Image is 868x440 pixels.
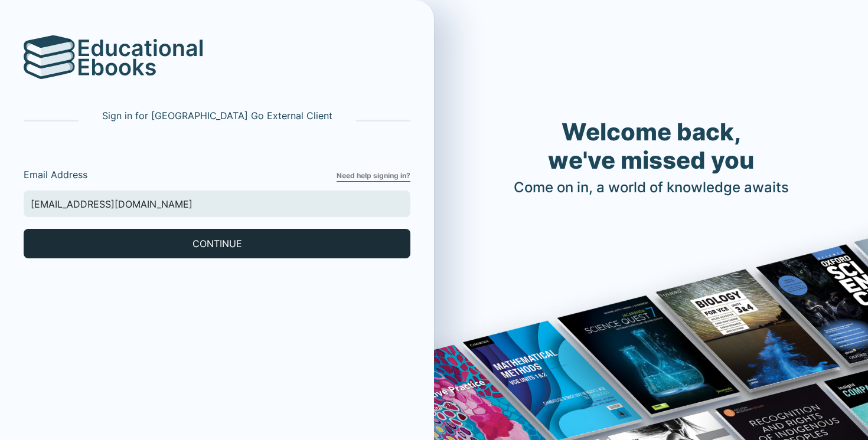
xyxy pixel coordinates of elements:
label: Email Address [24,168,337,182]
p: Sign in for [GEOGRAPHIC_DATA] Go External Client [102,109,332,123]
img: logo.svg [24,35,76,79]
h4: Come on in, a world of knowledge awaits [514,179,789,196]
h1: Welcome back, we've missed you [514,118,789,175]
a: Need help signing in? [337,170,410,182]
img: logo-text.svg [79,39,203,75]
button: CONTINUE [24,229,410,258]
